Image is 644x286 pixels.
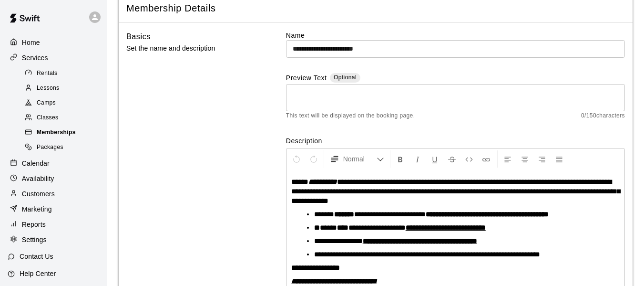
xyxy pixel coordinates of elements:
[20,252,53,261] p: Contact Us
[326,150,388,168] button: Formatting Options
[23,67,103,80] div: Rentals
[37,69,58,78] span: Rentals
[126,42,256,54] p: Set the name and description
[23,82,103,95] div: Lessons
[8,217,100,232] a: Reports
[22,38,40,47] p: Home
[20,269,56,278] p: Help Center
[8,51,100,65] a: Services
[288,150,305,168] button: Undo
[8,187,100,201] a: Customers
[23,96,107,111] a: Camps
[126,31,151,43] h6: Basics
[478,150,494,168] button: Insert Link
[22,174,54,183] p: Availability
[392,150,409,168] button: Format Bold
[581,111,625,121] span: 0 / 150 characters
[334,74,357,81] span: Optional
[23,66,107,81] a: Rentals
[37,98,56,108] span: Camps
[37,84,60,93] span: Lessons
[23,126,107,140] a: Memberships
[551,150,567,168] button: Justify Align
[8,156,100,170] a: Calendar
[23,96,103,110] div: Camps
[286,31,625,40] label: Name
[37,143,63,152] span: Packages
[444,150,460,168] button: Format Strikethrough
[8,35,100,50] a: Home
[22,53,48,63] p: Services
[126,2,625,15] span: Membership Details
[22,204,52,214] p: Marketing
[37,113,58,123] span: Classes
[534,150,550,168] button: Right Align
[343,154,377,164] span: Normal
[517,150,533,168] button: Center Align
[8,233,100,247] a: Settings
[461,150,477,168] button: Insert Code
[8,202,100,216] a: Marketing
[23,140,107,155] a: Packages
[427,150,443,168] button: Format Underline
[23,111,107,126] a: Classes
[306,150,322,168] button: Redo
[286,136,625,146] label: Description
[37,128,76,138] span: Memberships
[22,189,55,199] p: Customers
[409,150,426,168] button: Format Italics
[23,81,107,95] a: Lessons
[286,73,327,84] label: Preview Text
[22,235,47,244] p: Settings
[23,126,103,139] div: Memberships
[22,159,50,168] p: Calendar
[8,171,100,186] a: Availability
[23,141,103,154] div: Packages
[286,111,415,121] span: This text will be displayed on the booking page.
[500,150,516,168] button: Left Align
[23,111,103,125] div: Classes
[22,220,46,229] p: Reports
